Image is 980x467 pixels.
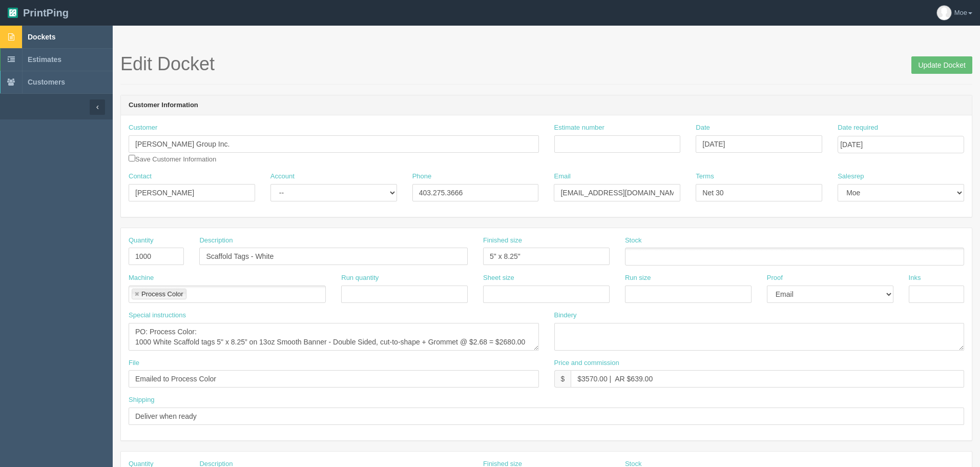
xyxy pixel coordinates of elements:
[199,236,233,246] label: Description
[554,123,604,133] label: Estimate number
[911,56,972,74] input: Update Docket
[270,172,295,181] label: Account
[767,273,783,283] label: Proof
[625,236,642,246] label: Stock
[129,358,139,368] label: File
[129,395,155,405] label: Shipping
[838,172,864,181] label: Salesrep
[412,172,432,181] label: Phone
[696,123,710,133] label: Date
[129,273,154,283] label: Machine
[141,291,183,297] div: Process Color
[28,55,61,64] span: Estimates
[483,273,514,283] label: Sheet size
[341,273,379,283] label: Run quantity
[937,6,951,20] img: avatar_default-7531ab5dedf162e01f1e0bb0964e6a185e93c5c22dfe317fb01d7f8cd2b1632c.jpg
[129,311,186,320] label: Special instructions
[838,123,878,133] label: Date required
[696,172,714,181] label: Terms
[909,273,921,283] label: Inks
[8,8,18,18] img: logo-3e63b451c926e2ac314895c53de4908e5d424f24456219fb08d385ab2e579770.png
[120,54,972,74] h1: Edit Docket
[625,273,651,283] label: Run size
[129,172,152,181] label: Contact
[28,78,65,86] span: Customers
[483,236,522,246] label: Finished size
[129,123,157,133] label: Customer
[129,236,153,246] label: Quantity
[129,123,539,164] div: Save Customer Information
[554,311,577,320] label: Bindery
[554,370,571,388] div: $
[121,95,972,116] header: Customer Information
[554,172,571,181] label: Email
[28,33,55,41] span: Dockets
[129,323,539,351] textarea: PO: Process Color: 1000 White Scaffold tags 5" x 8.25” on 13oz Smooth Banner - Double Sided, cut-...
[554,358,619,368] label: Price and commission
[129,135,539,153] input: Enter customer name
